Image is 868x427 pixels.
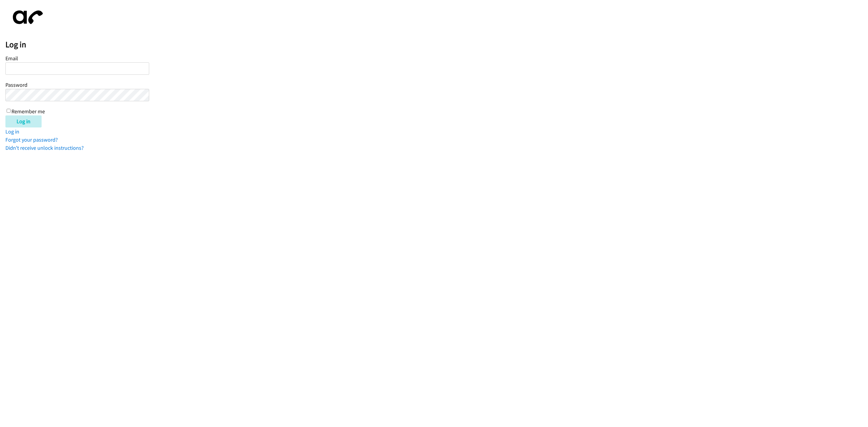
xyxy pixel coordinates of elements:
a: Log in [5,128,19,135]
label: Password [5,81,27,88]
label: Remember me [11,108,45,115]
label: Email [5,55,18,62]
a: Didn't receive unlock instructions? [5,144,84,151]
a: Forgot your password? [5,136,58,143]
img: aphone-8a226864a2ddd6a5e75d1ebefc011f4aa8f32683c2d82f3fb0802fe031f96514.svg [5,5,48,29]
input: Log in [5,115,42,127]
h2: Log in [5,39,868,50]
